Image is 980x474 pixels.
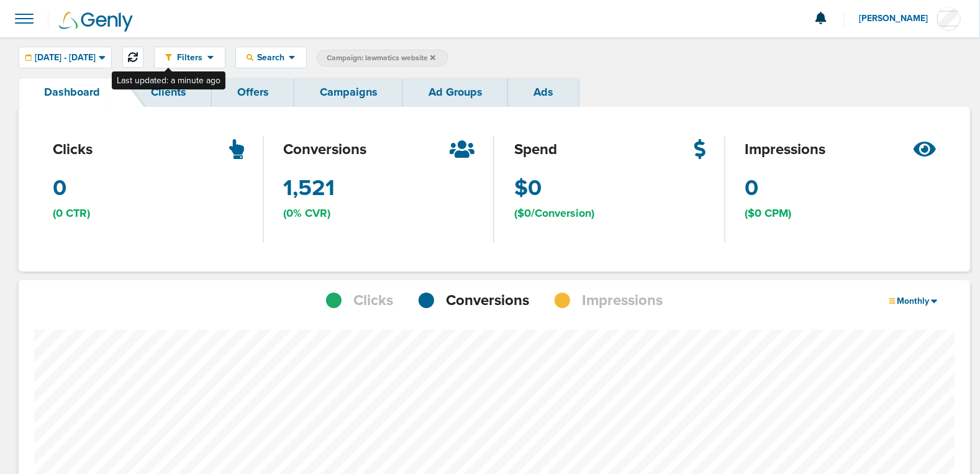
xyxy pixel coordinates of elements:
[508,78,579,107] a: Ads
[514,173,542,204] span: $0
[354,290,394,311] span: Clicks
[403,78,508,107] a: Ad Groups
[294,78,403,107] a: Campaigns
[53,206,90,221] span: (0 CTR)
[447,290,530,311] span: Conversions
[327,53,435,63] span: Campaign: lawmatics website
[53,139,93,160] span: clicks
[19,78,125,107] a: Dashboard
[112,71,225,89] div: Last updated: a minute ago
[859,14,937,23] span: [PERSON_NAME]
[172,52,207,63] span: Filters
[35,53,96,62] span: [DATE] - [DATE]
[514,139,557,160] span: spend
[583,290,663,311] span: Impressions
[514,206,594,221] span: ($0/Conversion)
[284,139,367,160] span: conversions
[284,173,335,204] span: 1,521
[896,296,932,306] span: Monthly
[284,206,331,221] span: (0% CVR)
[745,139,826,160] span: impressions
[253,52,289,63] span: Search
[53,173,66,204] span: 0
[745,173,759,204] span: 0
[212,78,294,107] a: Offers
[59,12,133,32] img: Genly
[745,206,792,221] span: ($0 CPM)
